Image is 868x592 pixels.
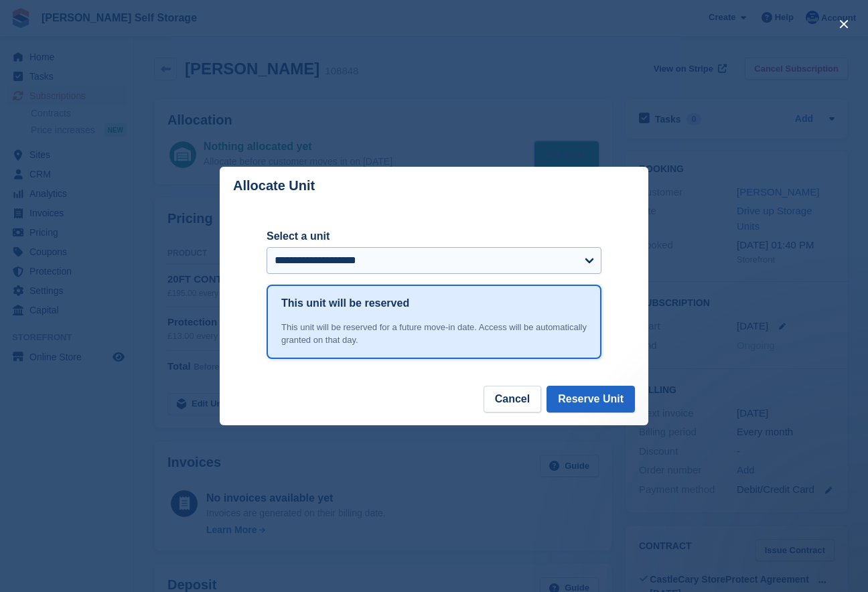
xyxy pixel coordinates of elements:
[281,321,587,347] div: This unit will be reserved for a future move-in date. Access will be automatically granted on tha...
[233,178,315,194] p: Allocate Unit
[833,13,855,35] button: close
[281,295,409,311] h1: This unit will be reserved
[547,386,635,413] button: Reserve Unit
[484,386,541,413] button: Cancel
[267,228,601,244] label: Select a unit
